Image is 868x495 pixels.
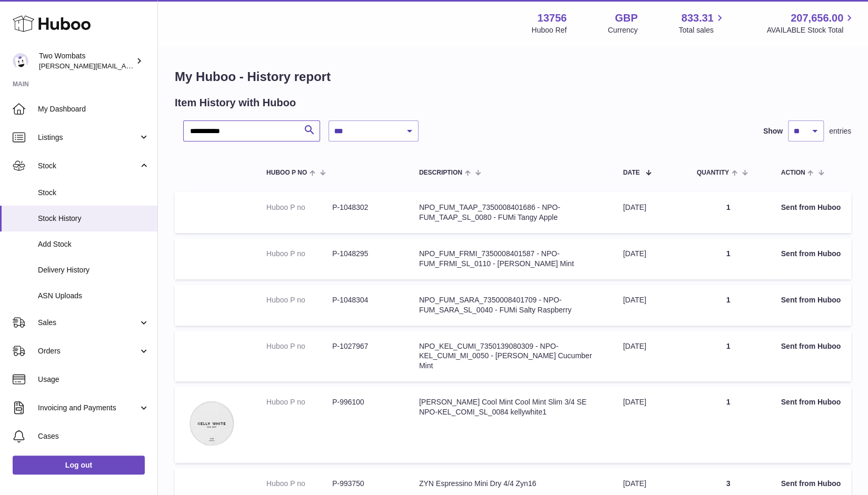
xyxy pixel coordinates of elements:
[13,456,145,474] a: Log out
[13,53,28,69] img: philip.carroll@twowombats.com
[679,25,725,35] span: Total sales
[681,11,713,25] span: 833.31
[781,342,841,350] strong: Sent from Huboo
[679,11,725,35] a: 833.31 Total sales
[615,11,637,25] strong: GBP
[612,387,686,463] td: [DATE]
[38,188,149,198] span: Stock
[781,203,841,211] strong: Sent from Huboo
[38,291,149,301] span: ASN Uploads
[332,341,398,351] dd: P-1027967
[38,214,149,224] span: Stock History
[332,479,398,489] dd: P-993750
[781,479,841,488] strong: Sent from Huboo
[266,203,332,213] dt: Huboo P no
[537,11,567,25] strong: 13756
[332,249,398,259] dd: P-1048295
[408,285,612,326] td: NPO_FUM_SARA_7350008401709 - NPO-FUM_SARA_SL_0040 - FUMi Salty Raspberry
[408,238,612,279] td: NPO_FUM_FRMI_7350008401587 - NPO-FUM_FRMI_SL_0110 - [PERSON_NAME] Mint
[781,296,841,304] strong: Sent from Huboo
[408,331,612,382] td: NPO_KEL_CUMI_7350139080309 - NPO-KEL_CUMI_MI_0050 - [PERSON_NAME] Cucumber Mint
[332,397,398,407] dd: P-996100
[266,295,332,305] dt: Huboo P no
[781,398,841,406] strong: Sent from Huboo
[686,331,770,382] td: 1
[332,295,398,305] dd: P-1048304
[408,192,612,233] td: NPO_FUM_TAAP_7350008401686 - NPO-FUM_TAAP_SL_0080 - FUMi Tangy Apple
[686,285,770,326] td: 1
[696,169,729,176] span: Quantity
[266,397,332,407] dt: Huboo P no
[791,11,843,25] span: 207,656.00
[612,285,686,326] td: [DATE]
[686,192,770,233] td: 1
[266,341,332,351] dt: Huboo P no
[408,387,612,463] td: [PERSON_NAME] Cool Mint Cool Mint Slim 3/4 SE NPO-KEL_COMI_SL_0084 kellywhite1
[175,68,851,85] h1: My Huboo - History report
[38,239,149,249] span: Add Stock
[38,431,149,441] span: Cases
[766,11,855,35] a: 207,656.00 AVAILABLE Stock Total
[266,249,332,259] dt: Huboo P no
[38,133,138,143] span: Listings
[612,331,686,382] td: [DATE]
[38,161,138,171] span: Stock
[38,403,138,413] span: Invoicing and Payments
[39,62,267,70] span: [PERSON_NAME][EMAIL_ADDRESS][PERSON_NAME][DOMAIN_NAME]
[39,51,134,71] div: Two Wombats
[38,318,138,328] span: Sales
[332,203,398,213] dd: P-1048302
[532,25,567,35] div: Huboo Ref
[38,265,149,275] span: Delivery History
[612,192,686,233] td: [DATE]
[781,249,841,258] strong: Sent from Huboo
[266,479,332,489] dt: Huboo P no
[686,238,770,279] td: 1
[38,346,138,356] span: Orders
[175,96,296,110] h2: Item History with Huboo
[185,397,238,450] img: Kelly_White_Cool_Mint_Slim_3_4_Nicotine_Pouches-7350139080019.webp
[419,169,462,176] span: Description
[781,169,805,176] span: Action
[829,126,851,136] span: entries
[266,169,307,176] span: Huboo P no
[766,25,855,35] span: AVAILABLE Stock Total
[612,238,686,279] td: [DATE]
[608,25,638,35] div: Currency
[38,375,149,385] span: Usage
[623,169,640,176] span: Date
[38,104,149,114] span: My Dashboard
[686,387,770,463] td: 1
[763,126,783,136] label: Show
